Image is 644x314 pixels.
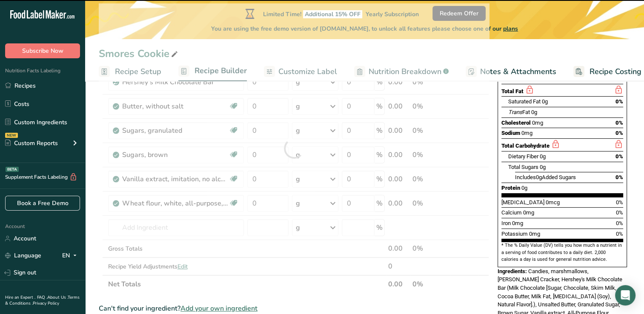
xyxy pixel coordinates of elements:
span: 0g [531,109,537,115]
span: [MEDICAL_DATA] [501,199,544,206]
a: Privacy Policy [33,300,59,306]
span: 0% [615,120,623,126]
span: 0mg [523,209,534,216]
div: BETA [6,167,19,172]
span: 0g [540,164,546,170]
span: 0g [540,153,546,160]
i: Trans [508,109,522,115]
span: Includes Added Sugars [515,174,576,180]
a: Book a Free Demo [5,196,80,211]
a: Terms & Conditions . [5,294,80,306]
span: Recipe Costing [590,66,641,77]
span: 0% [615,153,623,160]
span: 0% [616,220,623,226]
span: 0% [615,130,623,136]
span: Saturated Fat [508,98,541,105]
span: Notes & Attachments [480,66,556,77]
section: * The % Daily Value (DV) tells you how much a nutrient in a serving of food contributes to a dail... [501,242,623,263]
span: plans [503,25,518,33]
div: Can't find your ingredient? [99,303,489,314]
span: Total Sugars [508,164,538,170]
span: Iron [501,220,511,226]
span: Fat [508,109,530,115]
span: 0% [615,174,623,180]
a: About Us . [47,294,68,300]
a: FAQ . [37,294,47,300]
span: Calcium [501,209,522,216]
a: Language [5,248,41,263]
span: Dietary Fiber [508,153,538,160]
span: 0% [616,209,623,216]
div: Custom Reports [5,139,58,148]
span: 0g [536,174,542,180]
span: 0mg [532,120,543,126]
span: 0mg [521,130,532,136]
span: 0% [616,231,623,237]
span: 0mg [512,220,523,226]
span: Subscribe Now [22,46,63,55]
a: Recipe Costing [573,62,641,81]
span: Add your own ingredient [180,303,258,314]
div: EN [62,251,80,261]
span: 0% [616,199,623,206]
span: 0mg [529,231,540,237]
span: 0% [615,98,623,105]
a: Notes & Attachments [466,62,556,81]
span: Potassium [501,231,528,237]
span: Protein [501,185,520,191]
span: Sodium [501,130,520,136]
button: Subscribe Now [5,43,80,58]
span: 0g [521,185,527,191]
span: Cholesterol [501,120,531,126]
span: 0g [542,98,548,105]
a: Hire an Expert . [5,294,35,300]
div: NEW [5,133,18,138]
span: Total Fat [501,88,524,94]
span: Ingredients: [498,268,527,274]
div: Open Intercom Messenger [615,285,635,305]
span: 0mcg [546,199,560,206]
span: Total Carbohydrate [501,143,550,149]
